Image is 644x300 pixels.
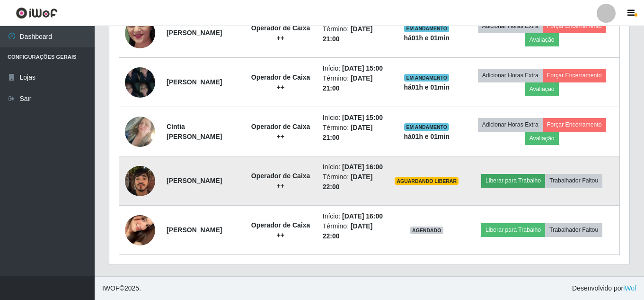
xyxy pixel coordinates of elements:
strong: [PERSON_NAME] [167,78,222,86]
li: Término: [323,221,383,241]
strong: há 01 h e 01 min [404,34,450,42]
li: Início: [323,211,383,221]
span: AGENDADO [410,227,443,234]
button: Trabalhador Faltou [545,174,602,187]
button: Forçar Encerramento [543,118,606,131]
li: Início: [323,113,383,123]
li: Término: [323,172,383,192]
button: Liberar para Trabalho [481,174,545,187]
img: 1750954227497.jpeg [125,161,155,201]
button: Avaliação [525,132,559,145]
span: EM ANDAMENTO [404,25,449,32]
span: Desenvolvido por [572,283,636,293]
span: IWOF [102,284,120,292]
time: [DATE] 16:00 [342,163,383,171]
time: [DATE] 16:00 [342,212,383,220]
strong: [PERSON_NAME] [167,29,222,36]
li: Início: [323,64,383,73]
strong: [PERSON_NAME] [167,226,222,234]
span: EM ANDAMENTO [404,123,449,131]
a: iWof [623,284,636,292]
button: Trabalhador Faltou [545,223,602,236]
button: Liberar para Trabalho [481,223,545,236]
img: CoreUI Logo [16,7,58,19]
img: 1753654466670.jpeg [125,197,155,263]
img: 1756831283854.jpeg [125,105,155,158]
button: Forçar Encerramento [543,19,606,33]
li: Término: [323,24,383,44]
strong: Cíntia [PERSON_NAME] [167,123,222,140]
time: [DATE] 15:00 [342,114,383,121]
button: Avaliação [525,82,559,96]
strong: Operador de Caixa ++ [251,172,310,190]
strong: [PERSON_NAME] [167,177,222,184]
strong: Operador de Caixa ++ [251,123,310,140]
button: Adicionar Horas Extra [478,19,543,33]
strong: Operador de Caixa ++ [251,73,310,91]
button: Adicionar Horas Extra [478,118,543,131]
button: Forçar Encerramento [543,69,606,82]
span: EM ANDAMENTO [404,74,449,82]
li: Início: [323,162,383,172]
span: © 2025 . [102,283,141,293]
time: [DATE] 15:00 [342,64,383,72]
span: AGUARDANDO LIBERAR [395,177,459,185]
strong: Operador de Caixa ++ [251,24,310,42]
strong: há 01 h e 01 min [404,83,450,91]
button: Adicionar Horas Extra [478,69,543,82]
img: 1754847204273.jpeg [125,62,155,102]
li: Término: [323,123,383,143]
strong: Operador de Caixa ++ [251,221,310,239]
li: Término: [323,73,383,93]
button: Avaliação [525,33,559,46]
strong: há 01 h e 01 min [404,133,450,140]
